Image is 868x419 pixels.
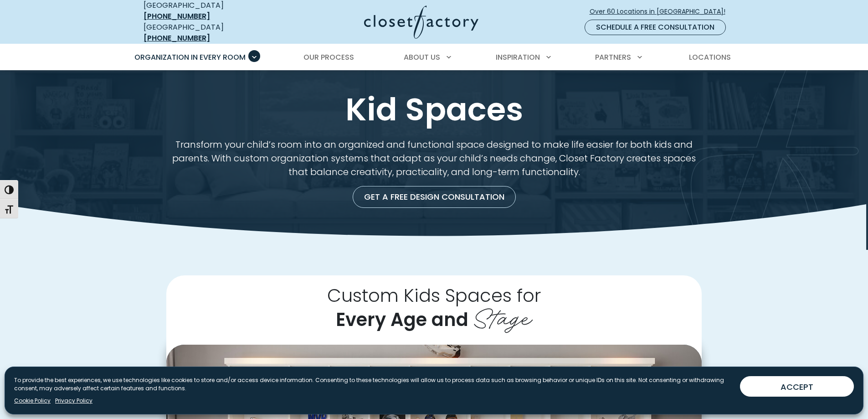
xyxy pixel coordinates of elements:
span: Over 60 Locations in [GEOGRAPHIC_DATA]! [590,7,733,16]
span: Partners [595,52,631,62]
p: To provide the best experiences, we use technologies like cookies to store and/or access device i... [14,376,733,393]
a: [PHONE_NUMBER] [144,33,210,43]
span: Every Age and [336,307,468,332]
span: Stage [473,297,533,334]
a: Privacy Policy [55,397,92,405]
a: [PHONE_NUMBER] [144,11,210,21]
span: Inspiration [496,52,540,62]
span: Locations [689,52,731,62]
span: Organization in Every Room [134,52,246,62]
nav: Primary Menu [128,45,740,70]
span: About Us [404,52,440,62]
a: Schedule a Free Consultation [585,20,726,35]
p: Transform your child’s room into an organized and functional space designed to make life easier f... [166,138,702,179]
a: Cookie Policy [14,397,51,405]
span: Our Process [303,52,354,62]
a: Over 60 Locations in [GEOGRAPHIC_DATA]! [589,4,733,20]
a: Get a Free Design Consultation [353,186,516,208]
button: ACCEPT [740,376,854,397]
div: [GEOGRAPHIC_DATA] [144,22,276,44]
span: Custom Kids Spaces for [327,283,541,308]
h1: Kid Spaces [142,92,727,127]
img: Closet Factory Logo [364,5,478,39]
